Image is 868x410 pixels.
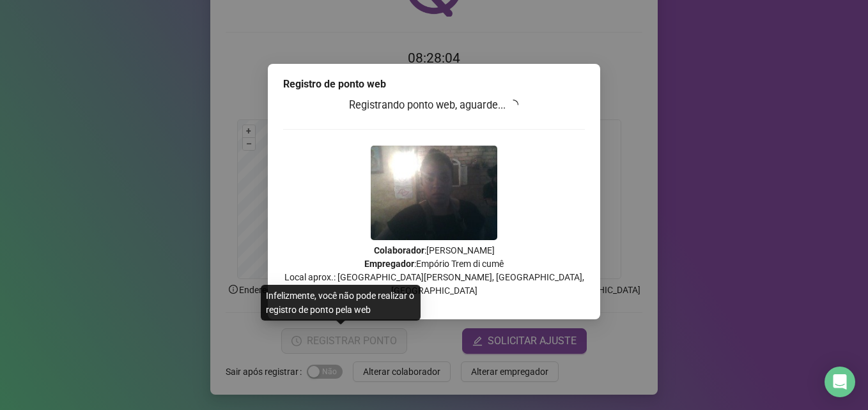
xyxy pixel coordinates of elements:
[283,244,585,298] p: : [PERSON_NAME] : Empório Trem di cumê Local aprox.: [GEOGRAPHIC_DATA][PERSON_NAME], [GEOGRAPHIC_...
[371,146,497,240] img: Z
[364,259,414,269] strong: Empregador
[825,367,855,397] div: Open Intercom Messenger
[508,100,518,110] span: loading
[283,97,585,114] h3: Registrando ponto web, aguarde...
[374,245,424,255] strong: Colaborador
[261,285,421,321] div: Infelizmente, você não pode realizar o registro de ponto pela web
[283,77,585,92] div: Registro de ponto web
